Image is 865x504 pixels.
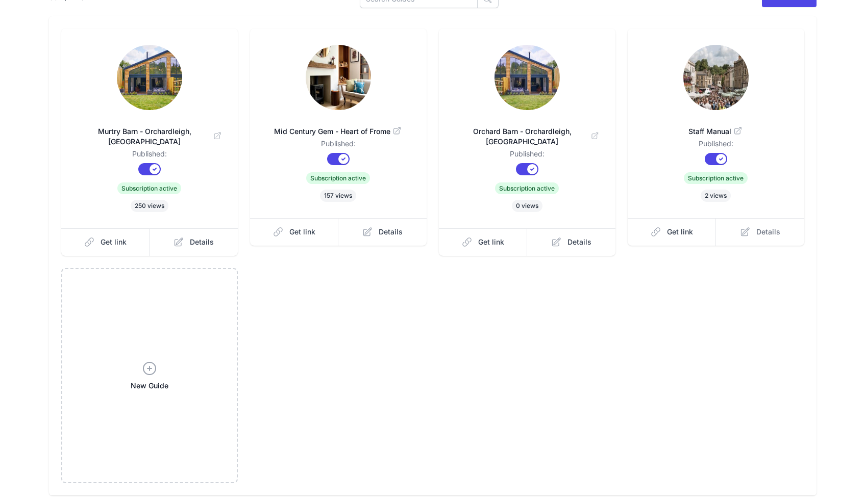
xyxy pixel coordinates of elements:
span: Get link [667,227,693,237]
span: Mid Century Gem - Heart of Frome [266,126,410,137]
span: Get link [289,227,315,237]
a: Staff Manual [644,114,788,139]
span: Get link [101,237,127,247]
span: Get link [478,237,504,247]
span: Details [190,237,214,247]
a: Get link [439,228,528,256]
img: tkyva4few2v2fy49dx3kcse2opg2 [306,45,371,110]
a: Details [150,228,238,256]
dd: Published: [455,149,599,163]
span: Staff Manual [644,126,788,137]
span: 157 views [320,190,356,202]
a: Orchard Barn - Orchardleigh, [GEOGRAPHIC_DATA] [455,114,599,149]
span: Subscription active [684,172,748,184]
a: New Guide [61,268,238,483]
a: Get link [250,218,339,246]
a: Details [338,218,427,246]
a: Details [716,218,804,246]
dd: Published: [266,139,410,153]
span: Details [379,227,403,237]
dd: Published: [78,149,221,163]
span: Details [756,227,780,237]
img: 8c7mofrcmonuwk3rh91ep0y4ayif [683,45,749,110]
span: Subscription active [117,182,181,194]
img: zqmnukmbw16xxzpd3sx0624kehx6 [117,45,182,110]
span: 2 views [701,190,731,202]
a: Get link [628,218,716,246]
span: New Guide [131,381,168,391]
a: Murtry Barn - Orchardleigh, [GEOGRAPHIC_DATA] [78,114,221,149]
span: Subscription active [495,182,559,194]
span: 250 views [131,200,168,212]
span: 0 views [512,200,542,212]
span: Subscription active [306,172,370,184]
span: Orchard Barn - Orchardleigh, [GEOGRAPHIC_DATA] [455,126,599,147]
a: Mid Century Gem - Heart of Frome [266,114,410,139]
a: Get link [61,228,150,256]
dd: Published: [644,139,788,153]
span: Murtry Barn - Orchardleigh, [GEOGRAPHIC_DATA] [78,126,221,147]
a: Details [527,228,615,256]
span: Details [567,237,591,247]
img: 9m0mh3nq8loyz0fhz3mj07jk166c [495,45,560,110]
